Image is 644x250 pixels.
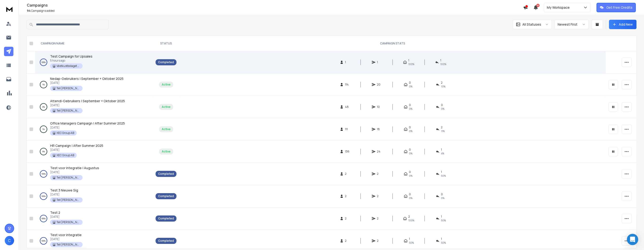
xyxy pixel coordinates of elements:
[50,148,103,152] p: [DATE]
[409,85,412,88] span: 0%
[441,103,443,107] span: 0
[56,220,80,224] p: Tell [PERSON_NAME]
[158,60,174,64] div: Completed
[5,236,14,245] button: C
[162,105,171,109] div: Active
[41,194,46,199] p: 100 %
[153,36,179,51] th: STATUS
[409,196,412,200] span: 0%
[50,99,125,103] a: Attendi-Gebruikers | September + Oktober 2025
[377,150,382,153] span: 24
[441,107,444,111] span: 0 %
[345,239,350,243] span: 2
[50,210,60,215] span: Test 2
[50,99,125,103] span: Attendi-Gebruikers | September + Oktober 2025
[441,241,446,245] span: 50 %
[345,105,350,109] span: 48
[162,150,171,153] div: Active
[35,96,153,118] td: 0%Attendi-Gebruikers | September + Oktober 2025[DATE]Tell [PERSON_NAME]
[50,215,83,219] p: [DATE]
[35,185,153,207] td: 100%Test 3 Nieuwe Sig[DATE]Tell [PERSON_NAME]
[27,2,523,8] h1: Campaigns
[606,5,632,10] p: Get Free Credits
[409,107,412,111] span: 0%
[162,127,171,131] div: Active
[441,129,445,133] span: 11 %
[41,172,46,176] p: 100 %
[56,198,80,202] p: Tell [PERSON_NAME]
[377,172,382,176] span: 2
[441,219,446,222] span: 50 %
[50,54,92,59] a: Test Campaign for Upsales
[56,64,80,68] p: Västkustbolaget AB
[42,82,45,87] p: 1 %
[27,9,31,13] span: 94
[35,207,153,230] td: 100%Test 2[DATE]Tell [PERSON_NAME]
[409,129,412,133] span: 0%
[35,74,153,96] td: 1%Nedap-Gebruikers | September + Oktober 2025[DATE]Tell [PERSON_NAME]
[345,150,350,153] span: 136
[627,234,638,245] div: Open Intercom Messenger
[5,5,14,13] img: logo
[50,166,99,170] a: Test voor integratie | Augustus
[377,60,382,64] span: 1
[50,193,83,196] p: [DATE]
[50,81,124,85] p: [DATE]
[547,5,572,10] p: My Workspace
[158,194,174,198] div: Completed
[56,109,80,113] p: Tell [PERSON_NAME]
[377,105,382,109] span: 10
[441,152,444,155] span: 4 %
[408,215,410,219] span: 2
[50,233,82,237] span: Test voor integratie
[158,172,174,176] div: Completed
[179,36,606,51] th: CAMPAIGN STATS
[345,60,350,64] span: 1
[35,51,153,74] td: 100%Test Campaign for Upsales5 hours agoVästkustbolaget AB
[408,62,414,66] span: 100 %
[50,76,124,81] a: Nedap-Gebruikers | September + Oktober 2025
[56,176,80,180] p: Tell [PERSON_NAME]
[50,237,83,241] p: [DATE]
[409,152,412,155] span: 0%
[35,141,153,163] td: 0%HR Campaign | After Summer 2025[DATE]XEC Group AB
[50,143,103,148] a: HR Campaign | After Summer 2025
[441,237,442,241] span: 1
[377,239,382,243] span: 2
[441,196,444,200] span: 0 %
[35,36,153,51] th: CAMPAIGN NAME
[377,217,382,220] span: 2
[50,121,125,125] span: Office Managers Campaign | After Summer 2025
[50,103,125,107] p: [DATE]
[408,59,409,62] span: 1
[56,131,74,135] p: XEC Group AB
[409,241,414,245] span: 50 %
[56,243,80,246] p: Tell [PERSON_NAME]
[42,105,45,109] p: 0 %
[35,118,153,141] td: 1%Office Managers Campaign | After Summer 2025[DATE]XEC Group AB
[50,59,92,62] p: 5 hours ago
[409,170,411,174] span: 0
[50,188,78,193] a: Test 3 Nieuwe Sig
[35,163,153,185] td: 100%Test voor integratie | Augustus[DATE]Tell [PERSON_NAME]
[409,237,410,241] span: 1
[440,62,446,66] span: 100 %
[345,194,350,198] span: 2
[41,60,46,65] p: 100 %
[409,125,411,129] span: 0
[409,192,411,196] span: 0
[158,217,174,220] div: Completed
[441,81,443,85] span: 2
[377,194,382,198] span: 2
[408,219,414,222] span: 100 %
[50,143,103,148] span: HR Campaign | After Summer 2025
[522,22,541,27] p: All Statuses
[345,217,350,220] span: 2
[50,170,99,174] p: [DATE]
